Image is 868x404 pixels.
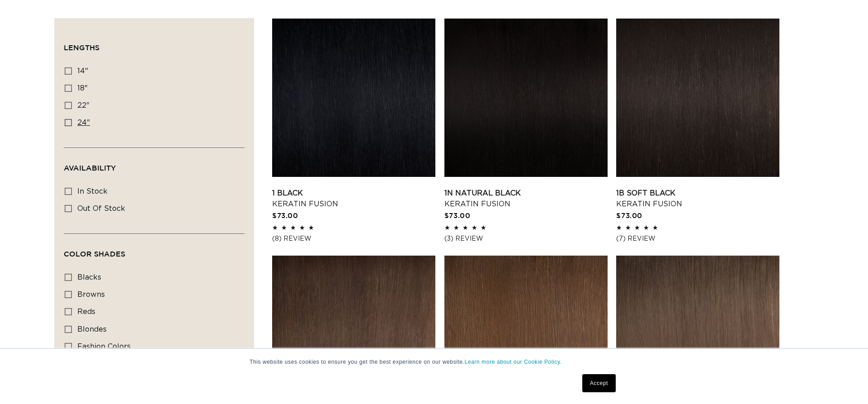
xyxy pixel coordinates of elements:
[64,164,116,172] span: Availability
[77,343,131,350] span: fashion colors
[64,28,245,60] summary: Lengths (0 selected)
[77,291,105,298] span: browns
[64,148,245,181] summary: Availability (0 selected)
[77,85,88,92] span: 18"
[77,205,125,212] span: Out of stock
[64,234,245,266] summary: Color Shades (0 selected)
[77,308,95,315] span: reds
[465,359,562,365] a: Learn more about our Cookie Policy.
[250,358,618,366] p: This website uses cookies to ensure you get the best experience on our website.
[64,250,125,258] span: Color Shades
[77,274,101,281] span: blacks
[444,188,608,209] a: 1N Natural Black Keratin Fusion
[77,102,90,109] span: 22"
[77,67,88,75] span: 14"
[77,119,90,126] span: 24"
[77,326,107,333] span: blondes
[272,188,435,209] a: 1 Black Keratin Fusion
[64,43,99,52] span: Lengths
[77,188,108,195] span: In stock
[616,188,779,209] a: 1B Soft Black Keratin Fusion
[582,374,616,392] a: Accept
